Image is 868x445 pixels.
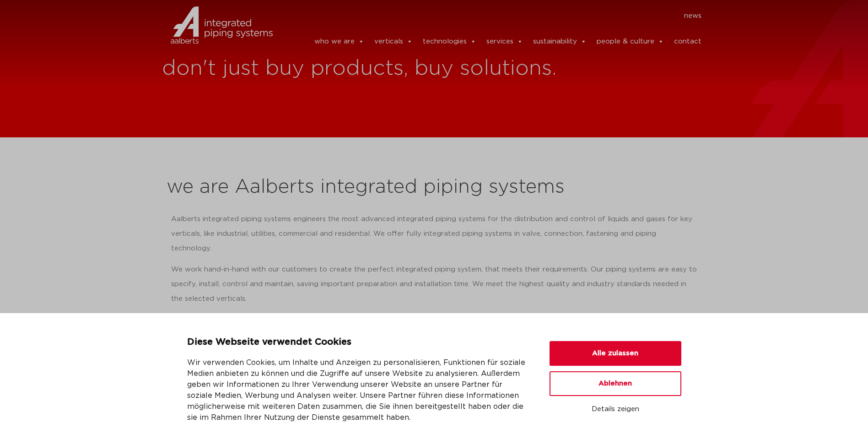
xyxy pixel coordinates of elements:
[423,33,476,51] a: technologies
[550,371,681,396] button: Ablehnen
[171,212,697,256] p: Aalberts integrated piping systems engineers the most advanced integrated piping systems for the ...
[167,176,702,198] h2: we are Aalberts integrated piping systems
[533,33,587,51] a: sustainability
[597,33,664,51] a: people & culture
[171,262,697,306] p: We work hand-in-hand with our customers to create the perfect integrated piping system, that meet...
[684,9,701,23] a: news
[550,402,681,417] button: Details zeigen
[286,9,702,23] nav: Menu
[187,335,528,350] p: Diese Webseite verwendet Cookies
[550,341,681,366] button: Alle zulassen
[187,357,528,423] p: Wir verwenden Cookies, um Inhalte und Anzeigen zu personalisieren, Funktionen für soziale Medien ...
[486,33,523,51] a: services
[314,33,364,51] a: who we are
[374,33,413,51] a: verticals
[674,33,701,51] a: contact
